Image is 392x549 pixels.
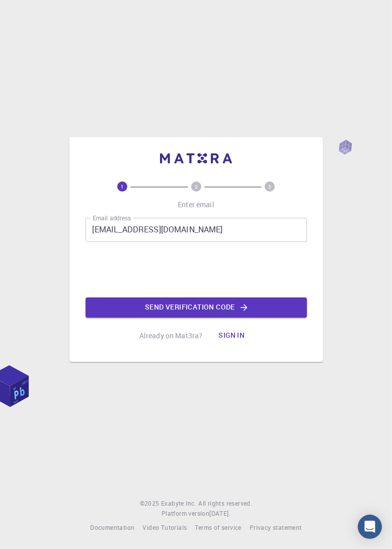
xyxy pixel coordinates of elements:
span: Terms of service [195,523,241,531]
label: Email address [93,214,131,222]
button: Sign in [210,326,253,346]
text: 3 [268,183,271,190]
span: © 2025 [140,499,161,509]
a: Documentation [90,523,134,533]
a: Video Tutorials [142,523,187,533]
text: 2 [195,183,198,190]
span: Exabyte Inc. [161,499,196,507]
span: Platform version [162,509,209,519]
button: Send verification code [86,297,307,318]
span: Video Tutorials [142,523,187,531]
p: Enter email [178,200,214,210]
a: [DATE]. [209,509,230,519]
span: [DATE] . [209,509,230,517]
span: All rights reserved. [198,499,252,509]
a: Terms of service [195,523,241,533]
a: Privacy statement [250,523,302,533]
span: Privacy statement [250,523,302,531]
text: 1 [121,183,124,190]
a: Exabyte Inc. [161,499,196,509]
iframe: reCAPTCHA [120,250,273,289]
div: Open Intercom Messenger [358,515,382,539]
p: Already on Mat3ra? [139,331,203,341]
span: Documentation [90,523,134,531]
